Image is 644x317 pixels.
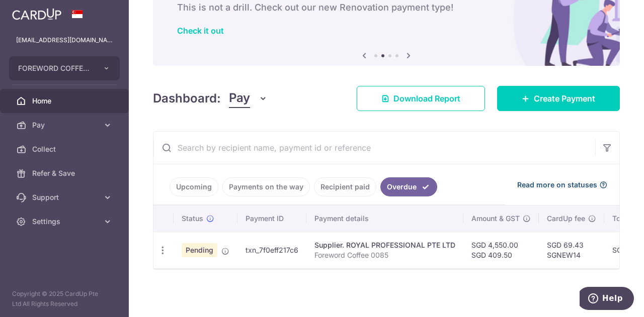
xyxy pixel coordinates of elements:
[229,89,250,108] span: Pay
[471,214,520,224] span: Amount & GST
[170,177,218,196] a: Upcoming
[177,26,224,36] a: Check it out
[306,205,463,232] th: Payment details
[177,2,596,14] h6: This is not a drill. Check out our new Renovation payment type!
[463,232,539,268] td: SGD 4,550.00 SGD 409.50
[222,177,310,196] a: Payments on the way
[357,86,485,111] a: Download Report
[237,232,306,268] td: txn_7f0eff217c6
[547,214,585,224] span: CardUp fee
[32,120,99,130] span: Pay
[393,92,460,104] span: Download Report
[580,287,634,312] iframe: Opens a widget where you can find more information
[32,168,99,178] span: Refer & Save
[517,180,607,190] a: Read more on statuses
[539,232,604,268] td: SGD 69.43 SGNEW14
[314,240,455,250] div: Supplier. ROYAL PROFESSIONAL PTE LTD
[18,63,93,73] span: FOREWORD COFFEE PTE. LTD.
[12,8,61,20] img: CardUp
[380,177,437,196] a: Overdue
[314,177,376,196] a: Recipient paid
[237,205,306,232] th: Payment ID
[153,89,221,108] h4: Dashboard:
[32,217,99,227] span: Settings
[517,180,597,190] span: Read more on statuses
[229,89,268,108] button: Pay
[16,35,113,45] p: [EMAIL_ADDRESS][DOMAIN_NAME]
[314,250,455,260] p: Foreword Coffee 0085
[497,86,620,111] a: Create Payment
[182,243,217,257] span: Pending
[153,132,595,164] input: Search by recipient name, payment id or reference
[32,96,99,106] span: Home
[32,144,99,154] span: Collect
[182,214,203,224] span: Status
[534,92,595,104] span: Create Payment
[32,192,99,202] span: Support
[9,56,120,80] button: FOREWORD COFFEE PTE. LTD.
